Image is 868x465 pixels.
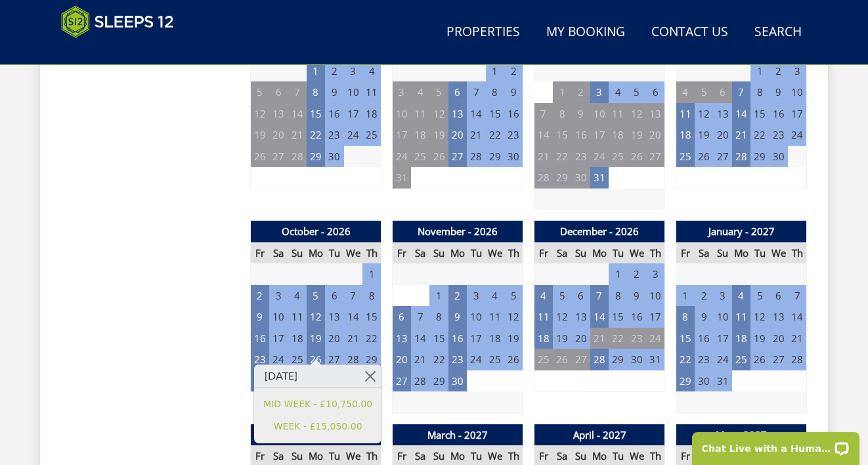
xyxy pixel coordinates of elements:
td: 23 [504,124,523,146]
td: 13 [325,306,343,328]
td: 17 [467,328,485,349]
td: 8 [750,81,769,103]
td: 28 [732,146,750,167]
td: 23 [251,349,269,370]
td: 31 [393,167,411,188]
td: 15 [429,328,448,349]
td: 22 [676,349,695,370]
th: We [628,242,646,264]
td: 6 [770,285,788,307]
td: 14 [467,103,485,125]
td: 27 [393,370,411,392]
td: 6 [448,81,467,103]
td: 2 [504,60,523,82]
td: 26 [628,146,646,167]
th: Sa [553,242,571,264]
td: 4 [486,285,504,307]
td: 13 [393,328,411,349]
td: 18 [609,124,627,146]
td: 18 [362,103,381,125]
th: Mo [590,242,609,264]
td: 11 [676,103,695,125]
td: 22 [553,146,571,167]
td: 4 [609,81,627,103]
td: 17 [646,306,664,328]
td: 8 [553,103,571,125]
th: April - 2027 [534,424,665,446]
td: 1 [307,60,325,82]
td: 10 [713,306,731,328]
th: Sa [695,242,713,264]
td: 21 [534,146,553,167]
td: 16 [448,328,467,349]
td: 12 [553,306,571,328]
td: 24 [269,349,288,370]
th: Tu [467,242,485,264]
th: February - 2027 [251,424,381,446]
th: We [344,242,362,264]
td: 25 [534,349,553,370]
td: 14 [590,306,609,328]
th: We [770,242,788,264]
td: 1 [429,285,448,307]
th: We [486,242,504,264]
td: 31 [590,167,609,188]
td: 6 [325,285,343,307]
td: 19 [307,328,325,349]
td: 28 [288,146,306,167]
td: 14 [411,328,429,349]
td: 26 [429,146,448,167]
td: 25 [486,349,504,370]
td: 16 [628,306,646,328]
td: 2 [628,263,646,285]
td: 7 [788,285,806,307]
th: Su [571,242,590,264]
td: 27 [571,349,590,370]
td: 16 [504,103,523,125]
td: 19 [429,124,448,146]
td: 2 [695,285,713,307]
td: 19 [251,124,269,146]
td: 4 [288,285,306,307]
td: 24 [344,124,362,146]
td: 5 [750,285,769,307]
th: Mo [307,242,325,264]
td: 8 [676,306,695,328]
td: 2 [251,285,269,307]
td: 28 [534,167,553,188]
th: Fr [393,242,411,264]
td: 13 [646,103,664,125]
td: 14 [344,306,362,328]
td: 7 [590,285,609,307]
td: 15 [362,306,381,328]
td: 20 [571,328,590,349]
th: Th [362,242,381,264]
td: 18 [411,124,429,146]
td: 31 [646,349,664,370]
td: 25 [411,146,429,167]
td: 24 [467,349,485,370]
td: 23 [695,349,713,370]
td: 4 [534,285,553,307]
td: 31 [713,370,731,392]
td: 23 [770,124,788,146]
td: 22 [486,124,504,146]
td: 1 [676,285,695,307]
td: 30 [770,146,788,167]
td: 27 [448,146,467,167]
th: Su [713,242,731,264]
td: 8 [429,306,448,328]
td: 29 [750,146,769,167]
td: 3 [646,263,664,285]
td: 26 [553,349,571,370]
td: 1 [486,60,504,82]
td: 14 [534,124,553,146]
td: 11 [609,103,627,125]
td: 10 [788,81,806,103]
td: 28 [467,146,485,167]
td: 18 [534,328,553,349]
td: 12 [504,306,523,328]
td: 18 [486,328,504,349]
td: 23 [628,328,646,349]
td: 21 [467,124,485,146]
